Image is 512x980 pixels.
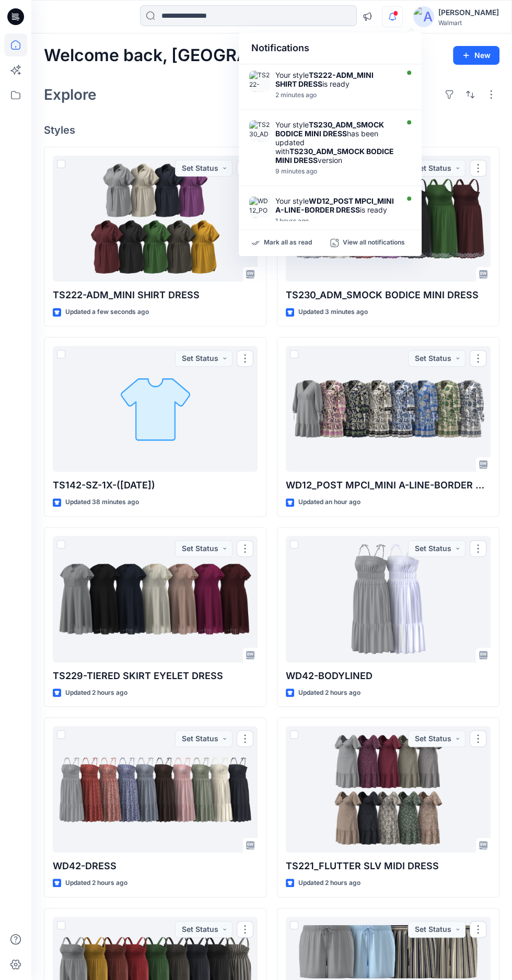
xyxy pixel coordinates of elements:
h2: Explore [44,86,97,103]
button: New [453,46,499,65]
img: avatar [413,6,434,27]
h2: Welcome back, [GEOGRAPHIC_DATA] [44,46,347,65]
div: Your style is ready [275,196,395,214]
p: TS221_FLUTTER SLV MIDI DRESS [286,859,491,873]
div: Thursday, August 21, 2025 14:26 [275,168,395,175]
p: WD42-DRESS [53,859,258,873]
div: Your style has been updated with version [275,120,395,165]
strong: WD12_POST MPCI_MINI A-LINE-BORDER DRESS [275,196,394,214]
a: TS222-ADM_MINI SHIRT DRESS [53,156,258,282]
p: Updated 2 hours ago [298,687,360,698]
div: [PERSON_NAME] [438,6,499,19]
p: Updated a few seconds ago [65,307,149,318]
div: Walmart [438,19,499,27]
img: WD12_POST MPCI_MINI A-LINE-BORDER DRESS [249,196,270,217]
p: Updated 3 minutes ago [298,307,368,318]
p: TS142-SZ-1X-([DATE]) [53,478,258,493]
p: Updated an hour ago [298,497,360,508]
a: WD12_POST MPCI_MINI A-LINE-BORDER DRESS [286,346,491,472]
p: TS229-TIERED SKIRT EYELET DRESS [53,669,258,683]
div: Notifications [239,32,422,64]
p: View all notifications [343,238,405,248]
a: TS221_FLUTTER SLV MIDI DRESS [286,726,491,853]
p: Updated 2 hours ago [65,878,127,889]
p: TS230_ADM_SMOCK BODICE MINI DRESS [286,288,491,302]
img: TS230_ADM_SMOCK BODICE MINI DRESS [249,120,270,141]
a: TS142-SZ-1X-(30-07-25) [53,346,258,472]
strong: TS222-ADM_MINI SHIRT DRESS [275,71,374,88]
p: WD12_POST MPCI_MINI A-LINE-BORDER DRESS [286,478,491,493]
div: Thursday, August 21, 2025 13:12 [275,217,395,225]
p: TS222-ADM_MINI SHIRT DRESS [53,288,258,302]
strong: TS230_ADM_SMOCK BODICE MINI DRESS [275,120,384,138]
strong: TS230_ADM_SMOCK BODICE MINI DRESS [275,147,394,165]
a: TS229-TIERED SKIRT EYELET DRESS [53,536,258,662]
div: Thursday, August 21, 2025 14:33 [275,91,395,99]
p: Mark all as read [264,238,312,248]
a: WD42-BODYLINED [286,536,491,662]
div: Your style is ready [275,71,395,88]
img: TS222-ADM_MINI SHIRT DRESS [249,71,270,91]
p: Updated 38 minutes ago [65,497,139,508]
a: WD42-DRESS [53,726,258,853]
h4: Styles [44,124,499,136]
p: Updated 2 hours ago [298,878,360,889]
p: Updated 2 hours ago [65,687,127,698]
p: WD42-BODYLINED [286,669,491,683]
